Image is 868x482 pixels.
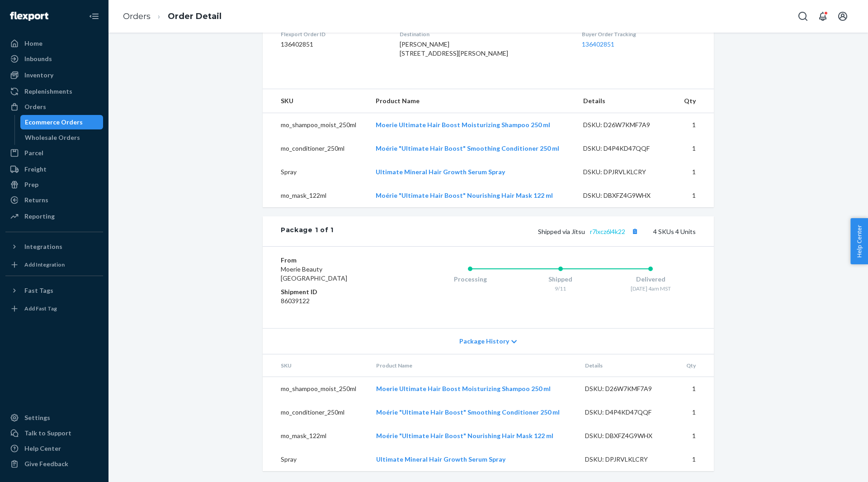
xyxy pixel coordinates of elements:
span: Package History [459,337,509,346]
div: Reporting [24,212,55,221]
div: 9/11 [515,285,606,292]
div: Delivered [605,275,696,284]
div: Orders [24,102,46,111]
td: 1 [677,424,714,448]
a: Help Center [5,441,103,456]
dt: From [281,256,389,265]
a: Inventory [5,68,103,82]
button: Open Search Box [794,7,812,25]
img: Flexport logo [10,12,48,21]
dt: Shipment ID [281,287,389,296]
td: mo_shampoo_moist_250ml [263,377,369,401]
dt: Flexport Order ID [281,30,385,38]
div: Prep [24,180,38,189]
div: Give Feedback [24,459,68,468]
th: Details [576,89,675,113]
td: mo_mask_122ml [263,184,368,207]
dd: 86039122 [281,296,389,305]
td: mo_shampoo_moist_250ml [263,113,368,137]
a: Moerie Ultimate Hair Boost Moisturizing Shampoo 250 ml [376,385,551,392]
a: Freight [5,162,103,177]
td: 1 [675,113,714,137]
button: Fast Tags [5,283,103,298]
th: Product Name [368,89,576,113]
td: 1 [677,448,714,471]
td: 1 [677,377,714,401]
div: Wholesale Orders [25,133,80,142]
td: Spray [263,160,368,184]
a: Moérie "Ultimate Hair Boost" Smoothing Conditioner 250 ml [376,144,559,152]
div: Add Integration [24,261,65,268]
div: Freight [24,165,47,174]
a: Ultimate Mineral Hair Growth Serum Spray [376,168,505,176]
button: Give Feedback [5,457,103,471]
dd: 136402851 [281,40,385,49]
a: Returns [5,193,103,207]
div: Returns [24,196,48,205]
td: Spray [263,448,369,471]
a: Replenishments [5,84,103,99]
div: DSKU: DBXFZ4G9WHX [585,431,670,440]
td: 1 [675,137,714,160]
div: Package 1 of 1 [281,225,334,237]
button: Open account menu [834,7,852,25]
th: Qty [677,354,714,377]
div: [DATE] 4am MST [605,285,696,292]
div: Shipped [515,275,606,284]
a: Add Fast Tag [5,301,103,316]
td: mo_conditioner_250ml [263,137,368,160]
a: Prep [5,177,103,192]
span: Help Center [850,218,868,264]
div: DSKU: DBXFZ4G9WHX [583,191,668,200]
button: Close Navigation [85,7,103,25]
div: Integrations [24,242,62,251]
a: Moérie "Ultimate Hair Boost" Nourishing Hair Mask 122 ml [376,432,553,439]
a: Moérie "Ultimate Hair Boost" Nourishing Hair Mask 122 ml [376,191,553,199]
a: r7lxcz6l4k22 [590,228,625,235]
span: Shipped via Jitsu [538,228,641,235]
td: 1 [675,160,714,184]
div: DSKU: D4P4KD47QQF [583,144,668,153]
td: mo_mask_122ml [263,424,369,448]
a: Reporting [5,209,103,224]
td: mo_conditioner_250ml [263,401,369,424]
th: Product Name [369,354,578,377]
div: Settings [24,413,50,422]
button: Copy tracking number [629,225,641,237]
a: Talk to Support [5,426,103,440]
div: DSKU: D4P4KD47QQF [585,408,670,417]
div: DSKU: DPJRVLKLCRY [585,455,670,464]
a: Ultimate Mineral Hair Growth Serum Spray [376,455,505,463]
span: Moerie Beauty [GEOGRAPHIC_DATA] [281,265,347,282]
button: Integrations [5,239,103,254]
div: Ecommerce Orders [25,118,83,127]
a: Moérie "Ultimate Hair Boost" Smoothing Conditioner 250 ml [376,408,560,416]
span: [PERSON_NAME] [STREET_ADDRESS][PERSON_NAME] [400,40,508,57]
a: Home [5,36,103,51]
div: Inbounds [24,54,52,63]
div: 4 SKUs 4 Units [334,225,696,237]
button: Open notifications [814,7,832,25]
a: 136402851 [582,40,614,48]
a: Order Detail [168,11,222,21]
a: Settings [5,410,103,425]
div: Processing [425,275,515,284]
div: Fast Tags [24,286,53,295]
a: Moerie Ultimate Hair Boost Moisturizing Shampoo 250 ml [376,121,550,129]
div: Talk to Support [24,429,71,438]
td: 1 [677,401,714,424]
dt: Buyer Order Tracking [582,30,696,38]
ol: breadcrumbs [116,3,229,30]
div: DSKU: DPJRVLKLCRY [583,167,668,177]
div: DSKU: D26W7KMF7A9 [583,120,668,129]
div: Help Center [24,444,61,453]
div: Home [24,39,42,48]
th: SKU [263,89,368,113]
a: Orders [123,11,151,21]
th: Details [578,354,677,377]
div: Inventory [24,71,53,80]
th: SKU [263,354,369,377]
a: Wholesale Orders [20,130,104,145]
th: Qty [675,89,714,113]
a: Orders [5,100,103,114]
